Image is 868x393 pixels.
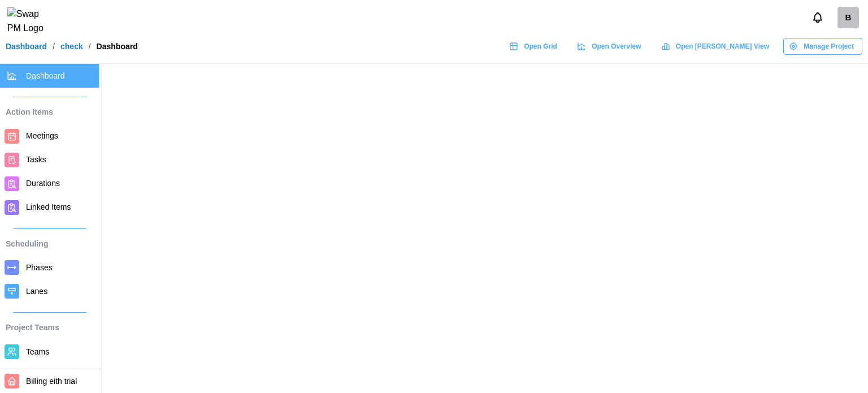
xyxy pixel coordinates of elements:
[804,38,854,54] span: Manage Project
[524,38,557,54] span: Open Grid
[26,202,71,211] span: Linked Items
[571,38,650,55] a: Open Overview
[676,38,769,54] span: Open [PERSON_NAME] View
[26,347,49,356] span: Teams
[783,38,862,55] button: Manage Project
[837,7,859,28] div: B
[26,155,46,164] span: Tasks
[60,42,83,50] a: check
[504,38,566,55] a: Open Grid
[26,71,65,80] span: Dashboard
[808,8,827,27] button: Notifications
[592,38,641,54] span: Open Overview
[6,42,47,50] a: Dashboard
[26,287,47,296] span: Lanes
[7,7,53,36] img: Swap PM Logo
[26,263,53,272] span: Phases
[26,377,77,386] span: Billing eith trial
[89,42,91,50] div: /
[837,7,859,28] a: billingcheck2
[26,179,60,188] span: Durations
[53,42,55,50] div: /
[656,38,778,55] a: Open [PERSON_NAME] View
[26,131,58,140] span: Meetings
[97,42,138,50] div: Dashboard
